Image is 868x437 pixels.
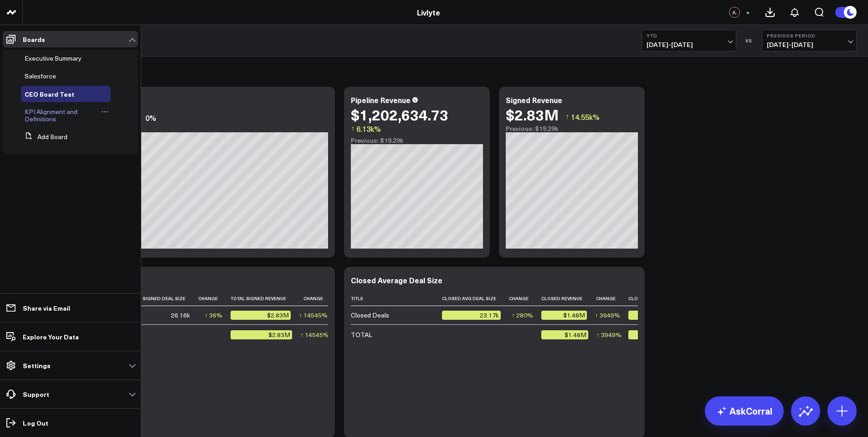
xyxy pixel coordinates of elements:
[541,330,588,339] div: $1.48M
[442,311,501,320] div: 23.17k
[25,90,74,98] a: CEO Board Test
[509,291,541,306] th: Change
[23,36,45,43] p: Boards
[23,390,49,398] p: Support
[299,291,336,306] th: Change
[299,311,328,320] div: ↑ 14545%
[21,129,67,145] button: Add Board
[198,291,231,306] th: Change
[351,275,442,285] div: Closed Average Deal Size
[351,123,354,135] span: ↑
[23,333,79,340] p: Explore Your Data
[506,106,559,123] div: $2.83M
[417,7,440,17] a: Livlyte
[647,33,731,38] b: YTD
[351,106,448,123] div: $1,202,634.73
[25,73,56,80] a: Salesforce
[741,38,757,43] div: VS
[705,396,784,426] a: AskCorral
[351,137,483,144] div: Previous: $19.29k
[595,291,628,306] th: Change
[231,330,292,339] div: $2.83M
[25,107,77,123] span: KPI Alignment and Definitions
[356,124,381,134] span: 6.13k%
[351,291,442,306] th: Title
[767,41,852,48] span: [DATE] - [DATE]
[41,125,328,132] div: Previous: $1.52M
[351,330,372,339] div: TOTAL
[762,30,857,52] button: Previous Period[DATE]-[DATE]
[595,311,620,320] div: ↑ 3949%
[231,291,299,306] th: Total Signed Revenue
[25,55,82,62] a: Executive Summary
[442,291,509,306] th: Closed Avg Deal Size
[642,30,736,52] button: YTD[DATE]-[DATE]
[23,362,51,369] p: Settings
[25,89,74,99] span: CEO Board Test
[351,311,389,320] div: Closed Deals
[647,41,731,48] span: [DATE] - [DATE]
[746,9,750,16] span: +
[171,311,190,320] div: 26.16k
[767,33,852,38] b: Previous Period
[729,7,740,18] div: JL
[596,330,621,339] div: ↑ 3949%
[145,113,156,123] div: 0%
[132,291,198,306] th: Avg Signed Deal Size
[506,125,638,132] div: Previous: $19.29k
[25,54,82,62] span: Executive Summary
[628,330,670,339] div: 64
[541,291,595,306] th: Closed Revenue
[541,311,587,320] div: $1.48M
[742,7,753,18] button: +
[571,112,600,122] span: 14.55k%
[231,311,291,320] div: $2.83M
[23,419,48,427] p: Log Out
[628,291,677,306] th: Closed Deals
[25,108,99,123] a: KPI Alignment and Definitions
[506,95,562,105] div: Signed Revenue
[23,304,70,312] p: Share via Email
[205,311,222,320] div: ↑ 36%
[300,330,329,339] div: ↑ 14545%
[351,95,411,105] div: Pipeline Revenue
[565,111,569,123] span: ↑
[628,311,668,320] div: 64
[25,72,56,80] span: Salesforce
[3,415,138,431] a: Log Out
[512,311,533,320] div: ↑ 280%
